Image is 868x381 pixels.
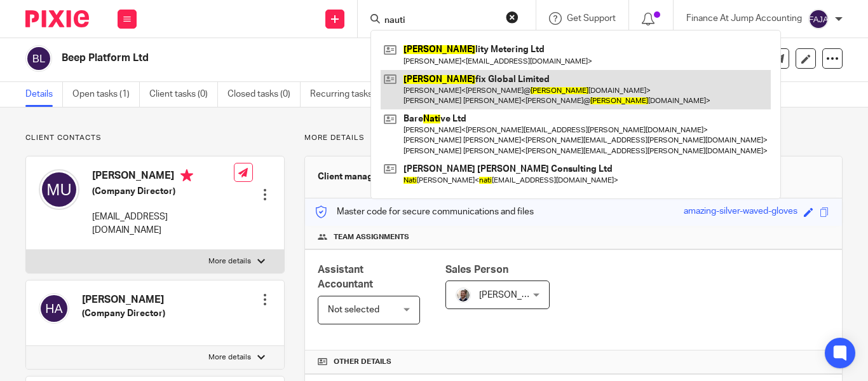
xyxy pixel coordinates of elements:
img: Matt%20Circle.png [456,287,471,303]
span: Team assignments [334,232,409,242]
img: svg%3E [39,169,79,210]
p: More details [208,256,251,267]
span: Get Support [567,14,616,23]
p: More details [304,133,843,143]
i: Primary [180,169,193,182]
h5: (Company Director) [82,307,165,320]
img: svg%3E [39,293,69,324]
button: Clear [506,11,519,24]
h3: Client manager [318,170,382,183]
span: [PERSON_NAME] [479,291,549,300]
a: Client tasks (0) [149,82,218,107]
h4: [PERSON_NAME] [92,169,234,185]
img: svg%3E [25,45,52,72]
a: Closed tasks (0) [227,82,301,107]
span: Assistant Accountant [318,265,373,289]
img: Pixie [25,10,89,27]
span: Other details [334,357,391,367]
p: [EMAIL_ADDRESS][DOMAIN_NAME] [92,211,234,237]
a: Recurring tasks (2) [310,82,395,107]
h2: Beep Platform Ltd [62,52,548,65]
a: Details [25,82,63,107]
p: More details [208,352,251,363]
p: Finance At Jump Accounting [686,12,802,25]
h4: [PERSON_NAME] [82,293,165,307]
span: Sales Person [445,265,508,275]
input: Search [383,15,498,27]
img: svg%3E [808,9,829,29]
h5: (Company Director) [92,185,234,198]
p: Master code for secure communications and files [315,205,534,218]
p: Client contacts [25,133,285,143]
div: amazing-silver-waved-gloves [684,205,797,219]
a: Open tasks (1) [72,82,140,107]
span: Not selected [328,305,379,314]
